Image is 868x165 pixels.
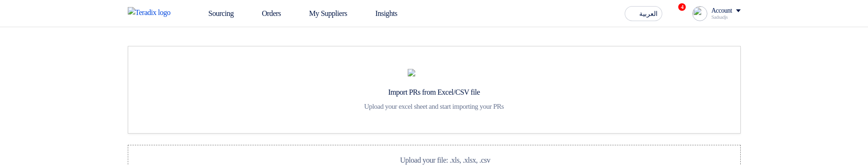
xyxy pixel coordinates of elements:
[355,3,405,24] a: Insights
[711,7,732,15] div: Account
[288,3,355,24] a: My Suppliers
[128,7,177,18] img: Teradix logo
[408,69,460,76] img: empty_state_list.svg
[678,3,686,11] span: 4
[692,6,707,21] img: profile_test.png
[400,156,490,164] span: Upload your file: .xls, .xlsx, .csv
[364,102,504,111] div: Upload your excel sheet and start importing your PRs
[364,88,504,97] div: Import PRs from Excel/CSV file
[625,6,662,21] button: العربية
[639,11,658,17] span: العربية
[241,3,288,24] a: Orders
[188,3,241,24] a: Sourcing
[711,15,740,20] div: Sadsadjs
